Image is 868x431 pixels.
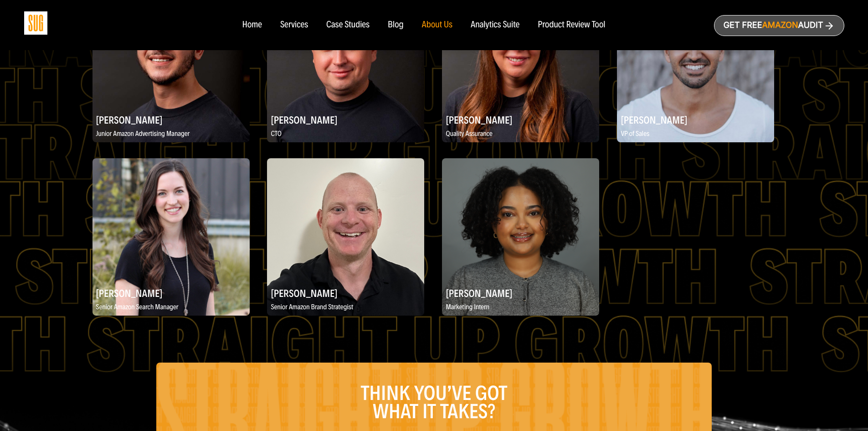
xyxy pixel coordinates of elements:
a: Product Review Tool [538,20,605,30]
p: CTO [267,129,424,140]
p: Senior Amazon Search Manager [92,302,250,313]
a: Case Studies [326,20,370,30]
span: what it takes? [373,400,496,424]
h2: [PERSON_NAME] [267,111,424,129]
p: Marketing Intern [442,302,599,313]
img: Rene Crandall, Senior Amazon Search Manager [92,158,250,316]
img: Kortney Kay, Senior Amazon Brand Strategist [267,158,424,316]
p: Senior Amazon Brand Strategist [267,302,424,313]
a: Home [242,20,262,30]
p: Quality Assurance [442,129,599,140]
a: Get freeAmazonAudit [714,15,844,36]
img: Sug [24,11,47,35]
a: Analytics Suite [471,20,519,30]
h2: [PERSON_NAME] [267,284,424,302]
p: Junior Amazon Advertising Manager [92,129,250,140]
h2: [PERSON_NAME] [442,284,599,302]
h2: [PERSON_NAME] [442,111,599,129]
h3: Think you’ve got [163,384,705,421]
img: Hanna Tekle, Marketing Intern [442,158,599,316]
h2: [PERSON_NAME] [92,284,250,302]
p: VP of Sales [617,129,774,140]
h2: [PERSON_NAME] [92,111,250,129]
a: Blog [388,20,404,30]
a: About Us [422,20,453,30]
h2: [PERSON_NAME] [617,111,774,129]
a: Services [280,20,308,30]
span: Amazon [762,21,798,30]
